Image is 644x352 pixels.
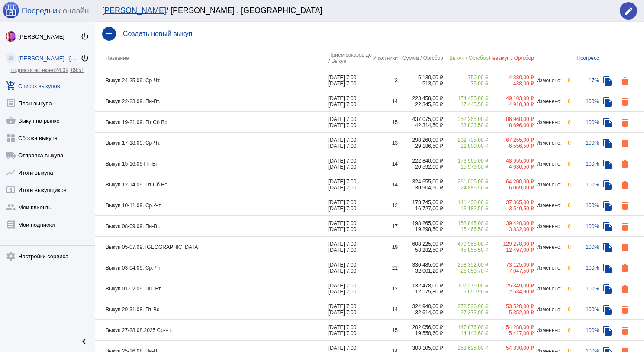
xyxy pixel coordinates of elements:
[398,268,443,274] div: 32 001,20 ₽
[620,159,630,169] mat-icon: delete
[372,216,398,237] td: 17
[95,216,328,237] td: Выкуп 08-09.09. Пн-Вт.
[328,216,372,237] td: [DATE] 7:00 [DATE] 7:00
[372,320,398,341] td: 15
[398,247,443,253] div: 58 282,50 ₽
[10,67,84,73] a: подписка истекает24.09, 09:51
[489,205,534,212] div: 3 549,50 ₽
[571,153,599,174] td: 100%
[489,345,534,351] div: 54 830,00 ₽
[328,195,372,216] td: [DATE] 7:00 [DATE] 7:00
[443,268,489,274] div: 25 053,70 ₽
[398,75,443,81] div: 5 130,00 ₽
[6,251,16,261] mat-icon: settings
[443,283,489,289] div: 107 279,00 ₽
[534,182,562,188] div: Изменено:
[372,133,398,153] td: 13
[95,112,328,133] td: Выкуп 19-21.09. Пт Сб Вс
[372,70,398,91] td: 3
[534,119,562,125] div: Изменено:
[79,336,89,347] mat-icon: chevron_left
[534,140,562,146] div: Изменено:
[398,262,443,268] div: 330 485,00 ₽
[398,205,443,212] div: 16 727,00 ₽
[398,220,443,226] div: 198 265,00 ₽
[328,237,372,257] td: [DATE] 7:00 [DATE] 7:00
[602,76,613,86] mat-icon: file_copy
[489,268,534,274] div: 7 047,50 ₽
[562,140,571,146] div: 0
[489,75,534,81] div: 4 380,00 ₽
[489,303,534,310] div: 53 520,00 ₽
[398,226,443,232] div: 19 298,50 ₽
[489,262,534,268] div: 73 125,00 ₽
[443,330,489,336] div: 14 143,60 ₽
[80,32,89,41] mat-icon: power_settings_new
[372,153,398,174] td: 14
[95,278,328,299] td: Выкуп 01-02.09. Пн.-Вт.
[398,158,443,164] div: 222 840,00 ₽
[571,237,599,257] td: 100%
[6,167,16,178] mat-icon: show_chart
[534,78,562,84] div: Изменено:
[398,303,443,310] div: 324 940,00 ₽
[443,179,489,185] div: 261 005,00 ₽
[6,115,16,126] mat-icon: shopping_basket
[398,199,443,205] div: 178 745,00 ₽
[398,116,443,122] div: 437 075,00 ₽
[398,137,443,143] div: 298 260,00 ₽
[63,7,89,16] span: онлайн
[398,185,443,191] div: 30 904,50 ₽
[95,174,328,195] td: Выкуп 12-14.09. Пт Сб Вс.
[372,46,398,70] th: Участники
[489,46,534,70] th: Невыкуп / Оргсбор
[489,330,534,336] div: 5 417,00 ₽
[562,265,571,271] div: 0
[602,222,613,232] mat-icon: file_copy
[562,98,571,104] div: 0
[328,257,372,278] td: [DATE] 7:00 [DATE] 7:00
[398,283,443,289] div: 132 478,00 ₽
[534,265,562,271] div: Изменено:
[398,289,443,295] div: 12 175,80 ₽
[95,195,328,216] td: Выкуп 10-11.09. Ср.-Чт.
[372,195,398,216] td: 12
[562,161,571,167] div: 0
[602,117,613,128] mat-icon: file_copy
[398,164,443,170] div: 20 592,00 ₽
[398,122,443,128] div: 42 314,50 ₽
[443,324,489,330] div: 147 876,00 ₽
[398,46,443,70] th: Сумма / Оргсбор
[534,98,562,104] div: Изменено:
[489,226,534,232] div: 3 832,00 ₽
[398,241,443,247] div: 608 225,00 ₽
[571,174,599,195] td: 100%
[620,222,630,232] mat-icon: delete
[620,305,630,315] mat-icon: delete
[602,242,613,253] mat-icon: file_copy
[398,324,443,330] div: 202 056,00 ₽
[562,202,571,209] div: 0
[443,122,489,128] div: 33 833,50 ₽
[102,6,166,15] a: [PERSON_NAME]
[489,220,534,226] div: 39 420,00 ₽
[620,263,630,274] mat-icon: delete
[22,7,61,16] span: Посредник
[6,202,16,212] mat-icon: group
[443,46,489,70] th: Выкуп / Оргсбор
[602,97,613,107] mat-icon: file_copy
[489,158,534,164] div: 48 955,00 ₽
[398,95,443,101] div: 223 458,00 ₽
[123,30,637,38] h4: Создать новый выкуп
[534,327,562,333] div: Изменено:
[443,164,489,170] div: 15 979,50 ₽
[328,112,372,133] td: [DATE] 7:00 [DATE] 7:00
[571,91,599,112] td: 100%
[6,31,16,42] img: 73xLq58P2BOqs-qIllg3xXCtabieAB0OMVER0XTxHpc0AjG-Rb2SSuXsq4It7hEfqgBcQNho.jpg
[6,185,16,195] mat-icon: local_atm
[602,159,613,169] mat-icon: file_copy
[489,283,534,289] div: 25 349,00 ₽
[443,185,489,191] div: 24 885,50 ₽
[562,286,571,292] div: 0
[489,289,534,295] div: 2 534,90 ₽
